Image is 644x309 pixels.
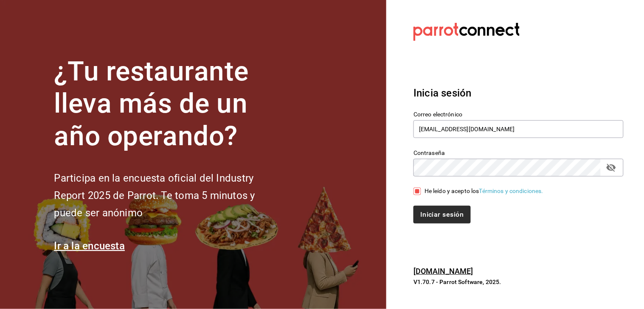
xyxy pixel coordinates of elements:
[479,188,543,194] a: Términos y condiciones.
[413,150,624,156] label: Contraseña
[413,267,473,276] a: [DOMAIN_NAME]
[604,160,619,175] button: passwordField
[413,278,624,286] p: V1.70.7 - Parrot Software, 2025.
[413,120,624,138] input: Ingresa tu correo electrónico
[54,170,283,221] h2: Participa en la encuesta oficial del Industry Report 2025 de Parrot. Te toma 5 minutos y puede se...
[413,86,624,101] h3: Inicia sesión
[413,206,470,223] button: Iniciar sesión
[54,55,283,153] h1: ¿Tu restaurante lleva más de un año operando?
[425,187,543,196] div: He leído y acepto los
[413,111,624,117] label: Correo electrónico
[54,240,125,252] a: Ir a la encuesta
